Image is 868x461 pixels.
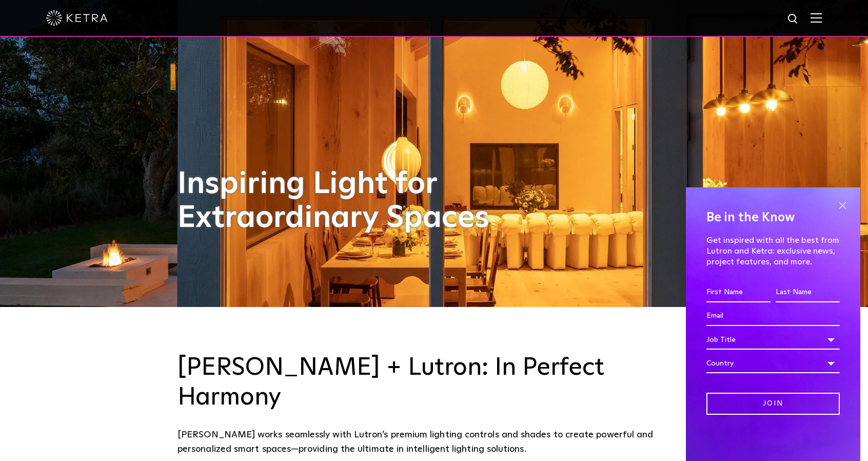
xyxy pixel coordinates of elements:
img: Hamburger%20Nav.svg [811,13,822,23]
div: Country [706,354,840,373]
p: Get inspired with all the best from Lutron and Ketra: exclusive news, project features, and more. [706,235,840,267]
input: Join [706,393,840,415]
img: search icon [787,13,800,26]
div: [PERSON_NAME] works seamlessly with Lutron’s premium lighting controls and shades to create power... [177,428,691,457]
div: Job Title [706,330,840,350]
h3: [PERSON_NAME] + Lutron: In Perfect Harmony [177,353,691,412]
h1: Inspiring Light for Extraordinary Spaces [177,167,511,235]
input: First Name [706,283,771,302]
img: ketra-logo-2019-white [46,10,108,26]
input: Email [706,306,840,326]
h4: Be in the Know [706,208,840,227]
input: Last Name [776,283,840,302]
